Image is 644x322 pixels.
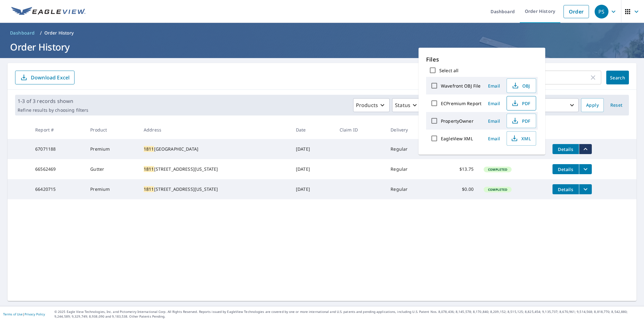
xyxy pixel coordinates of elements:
[15,71,75,84] button: Download Excel
[484,116,504,126] button: Email
[291,159,335,179] td: [DATE]
[85,159,139,179] td: Gutter
[386,139,435,159] td: Regular
[441,100,481,106] label: ECPremium Report
[486,83,502,89] span: Email
[511,99,531,107] span: PDF
[386,179,435,199] td: Regular
[356,101,378,109] p: Products
[8,28,636,38] nav: breadcrumb
[18,97,88,105] p: 1-3 of 3 records shown
[486,136,502,142] span: Email
[484,81,504,91] button: Email
[386,159,435,179] td: Regular
[556,186,575,192] span: Details
[609,101,624,109] span: Reset
[44,30,74,36] p: Order History
[435,179,479,199] td: $0.00
[595,5,608,19] div: PS
[85,139,139,159] td: Premium
[552,164,579,174] button: detailsBtn-66562469
[11,7,86,16] img: EV Logo
[30,121,85,139] th: Report #
[85,179,139,199] td: Premium
[511,117,531,125] span: PDF
[441,83,480,89] label: Wavefront OBJ File
[31,74,69,81] p: Download Excel
[426,55,538,64] p: Files
[484,167,511,172] span: Completed
[395,101,410,109] p: Status
[511,82,531,89] span: OBJ
[139,121,291,139] th: Address
[486,118,502,124] span: Email
[85,121,139,139] th: Product
[144,146,286,152] div: [GEOGRAPHIC_DATA]
[586,101,599,109] span: Apply
[606,98,626,112] button: Reset
[484,187,511,192] span: Completed
[392,98,422,112] button: Status
[556,166,575,172] span: Details
[18,107,88,113] p: Refine results by choosing filters
[606,71,629,84] button: Search
[386,121,435,139] th: Delivery
[486,100,502,106] span: Email
[335,121,386,139] th: Claim ID
[144,166,154,172] mark: 1811
[40,29,42,37] li: /
[144,186,286,192] div: [STREET_ADDRESS][US_STATE]
[144,166,286,172] div: [STREET_ADDRESS][US_STATE]
[10,30,35,36] span: Dashboard
[54,309,641,319] p: © 2025 Eagle View Technologies, Inc. and Pictometry International Corp. All Rights Reserved. Repo...
[579,184,592,194] button: filesDropdownBtn-66420715
[507,96,536,110] button: PDF
[144,146,154,152] mark: 1811
[507,78,536,93] button: OBJ
[3,312,23,316] a: Terms of Use
[552,184,579,194] button: detailsBtn-66420715
[30,159,85,179] td: 66562469
[511,135,531,142] span: XML
[30,179,85,199] td: 66420715
[353,98,390,112] button: Products
[552,144,579,154] button: detailsBtn-67071188
[435,159,479,179] td: $13.75
[556,146,575,152] span: Details
[8,28,37,38] a: Dashboard
[484,134,504,143] button: Email
[611,75,624,81] span: Search
[507,131,536,146] button: XML
[8,40,636,53] h1: Order History
[291,121,335,139] th: Date
[579,144,592,154] button: filesDropdownBtn-67071188
[581,98,604,112] button: Apply
[484,99,504,108] button: Email
[507,114,536,128] button: PDF
[144,186,154,192] mark: 1811
[579,164,592,174] button: filesDropdownBtn-66562469
[30,139,85,159] td: 67071188
[441,118,474,124] label: PropertyOwner
[291,139,335,159] td: [DATE]
[439,67,458,73] label: Select all
[441,136,473,142] label: EagleView XML
[25,312,45,316] a: Privacy Policy
[563,5,589,18] a: Order
[291,179,335,199] td: [DATE]
[3,312,45,316] p: |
